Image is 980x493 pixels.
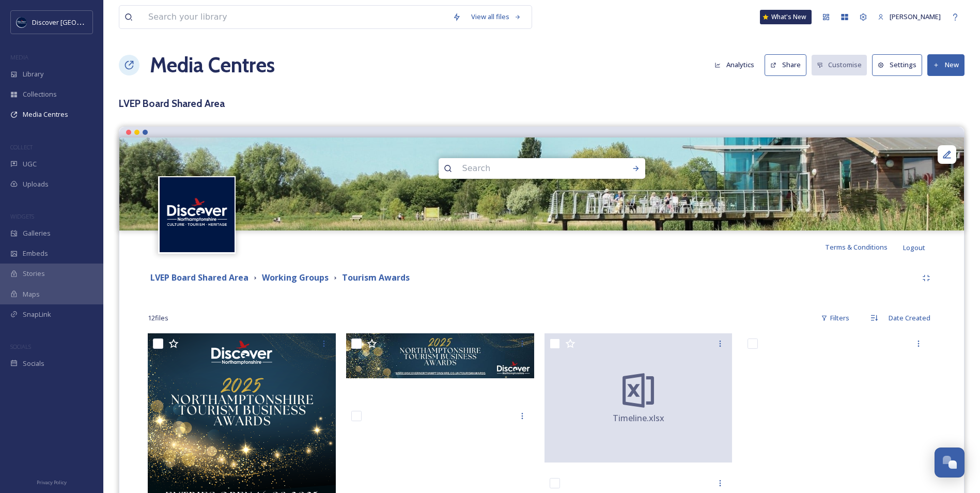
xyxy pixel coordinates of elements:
button: Settings [872,54,922,75]
input: Search [457,157,599,180]
span: Terms & Conditions [825,242,888,252]
h3: LVEP Board Shared Area [119,96,965,111]
span: Timeline.xlsx [613,412,664,424]
span: Stories [23,269,45,279]
span: WIDGETS [10,212,34,220]
span: UGC [23,159,37,169]
a: View all files [466,7,526,27]
strong: Tourism Awards [342,272,410,283]
img: Untitled%20design%20%282%29.png [17,17,27,27]
a: What's New [760,10,812,24]
span: Embeds [23,249,48,258]
a: Media Centres [150,50,275,81]
span: Library [23,69,43,79]
span: [PERSON_NAME] [890,12,941,21]
a: [PERSON_NAME] [873,7,946,27]
span: Galleries [23,228,51,238]
span: Socials [23,359,44,368]
button: Analytics [709,55,759,75]
span: Discover [GEOGRAPHIC_DATA] [32,17,126,27]
a: Settings [872,54,927,75]
strong: LVEP Board Shared Area [150,272,248,283]
span: Logout [903,243,925,252]
img: Untitled%20design%20%282%29.png [160,177,235,252]
button: Open Chat [935,448,965,477]
span: SOCIALS [10,343,31,350]
span: Privacy Policy [37,479,67,486]
a: Customise [812,55,873,75]
a: Privacy Policy [37,475,67,488]
button: New [927,54,965,75]
span: Collections [23,89,57,99]
span: SnapLink [23,310,51,319]
a: Analytics [709,55,765,75]
button: Share [765,54,806,75]
span: Maps [23,289,40,299]
span: 12 file s [148,313,168,323]
input: Search your library [143,6,447,28]
span: Uploads [23,179,49,189]
a: Terms & Conditions [825,241,903,253]
div: Filters [816,308,854,328]
div: Date Created [883,308,936,328]
span: Media Centres [23,110,68,119]
img: Stanwick Lakes.jpg [119,137,964,230]
strong: Working Groups [262,272,329,283]
span: MEDIA [10,53,28,61]
span: COLLECT [10,143,33,151]
button: Customise [812,55,867,75]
